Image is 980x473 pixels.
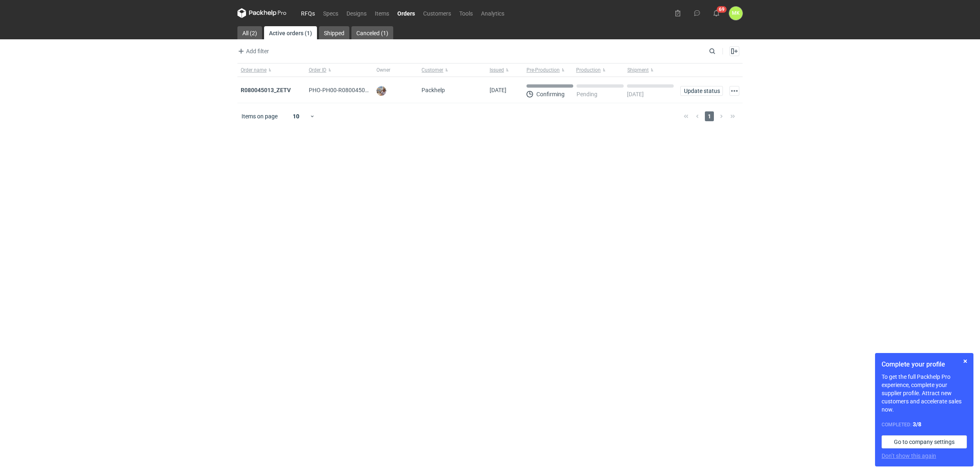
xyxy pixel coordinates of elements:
[526,67,560,73] span: Pre-Production
[577,91,597,97] p: Pending
[729,7,743,20] button: MK
[627,67,649,73] span: Shipment
[241,67,267,73] span: Order name
[882,420,967,429] div: Completed:
[490,87,506,93] span: 24/03/2025
[422,87,445,93] span: Packhelp
[626,63,677,77] button: Shipment
[309,67,326,73] span: Order ID
[351,26,393,39] a: Canceled (1)
[393,8,419,18] a: Orders
[684,88,719,94] span: Update status
[490,67,504,73] span: Issued
[376,67,390,73] span: Owner
[882,452,936,460] button: Don’t show this again
[319,8,342,18] a: Specs
[422,67,443,73] span: Customer
[882,435,967,448] a: Go to company settings
[419,8,455,18] a: Customers
[627,91,644,97] p: [DATE]
[729,86,739,96] button: Actions
[236,46,269,56] button: Add filter
[960,356,970,366] button: Skip for now
[297,8,319,18] a: RFQs
[242,112,278,120] span: Items on page
[913,421,921,428] strong: 3 / 8
[707,46,734,56] input: Search
[680,86,723,96] button: Update status
[342,8,371,18] a: Designs
[882,373,967,414] p: To get the full Packhelp Pro experience, complete your supplier profile. Attract new customers an...
[486,63,523,77] button: Issued
[237,8,287,18] svg: Packhelp Pro
[371,8,393,18] a: Items
[705,111,714,121] span: 1
[241,87,291,93] a: R080045013_ZETV
[237,63,305,77] button: Order name
[576,67,601,73] span: Production
[882,360,967,369] h1: Complete your profile
[319,26,349,39] a: Shipped
[710,7,723,20] button: 69
[309,87,387,93] span: PHO-PH00-R080045013_ZETV
[418,63,486,77] button: Customer
[477,8,508,18] a: Analytics
[283,111,310,122] div: 10
[305,63,374,77] button: Order ID
[264,26,317,39] a: Active orders (1)
[455,8,477,18] a: Tools
[729,7,743,20] div: Martyna Kasperska
[574,63,626,77] button: Production
[237,26,262,39] a: All (2)
[523,63,574,77] button: Pre-Production
[376,86,386,96] img: Michał Palasek
[536,91,565,97] p: Confirming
